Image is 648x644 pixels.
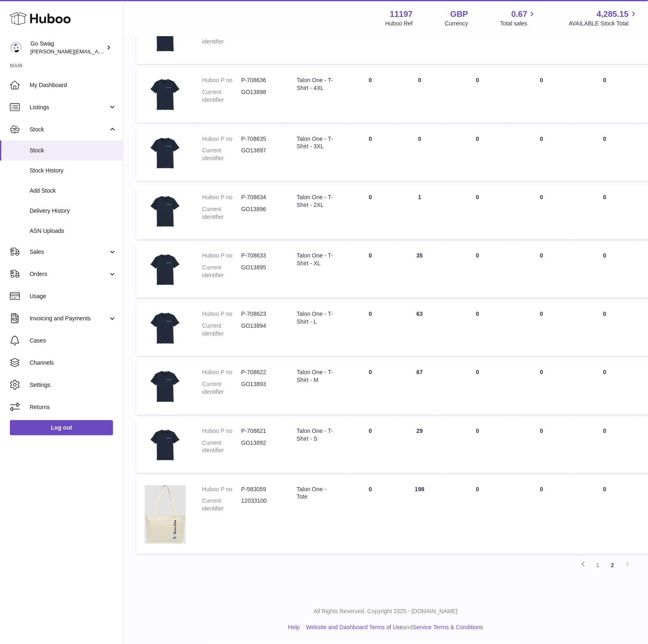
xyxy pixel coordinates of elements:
td: 0 [395,127,444,181]
dd: P-708621 [241,427,280,435]
td: 35 [395,244,444,298]
div: Talon One - T-Shirt - 2XL [297,193,337,209]
span: Stock [30,126,108,133]
td: 0 [346,68,395,122]
td: 0 [346,419,395,473]
span: 0 [603,77,606,83]
div: Talon One - Tote [297,485,337,501]
div: Talon One - T-Shirt - XL [297,252,337,267]
td: 0 [511,244,572,298]
dd: P-708634 [241,193,280,201]
dt: Current identifier [202,497,241,513]
a: Website and Dashboard Terms of Use [306,624,403,631]
div: Talon One - T-Shirt - M [297,368,337,384]
span: 0 [603,486,606,492]
div: Talon One - T-Shirt - L [297,310,337,326]
td: 0 [346,127,395,181]
dt: Huboo P no [202,368,241,376]
div: Huboo Ref [385,20,413,28]
a: 4,285.15 AVAILABLE Stock Total [569,9,638,28]
span: Cases [30,337,117,345]
span: Stock [30,147,117,154]
dd: GO13898 [241,88,280,104]
td: 0 [444,68,511,122]
dd: 12033100 [241,497,280,513]
img: product image [145,135,186,171]
td: 0 [444,419,511,473]
dd: P-708622 [241,368,280,376]
strong: 11197 [390,9,413,20]
dt: Huboo P no [202,193,241,201]
span: Returns [30,403,117,411]
dt: Current identifier [202,205,241,221]
dt: Current identifier [202,30,241,46]
td: 63 [395,302,444,356]
dt: Huboo P no [202,310,241,318]
dd: P-708635 [241,135,280,143]
td: 0 [395,10,444,64]
td: 0 [346,302,395,356]
td: 0 [444,477,511,554]
img: leigh@goswag.com [10,41,22,54]
td: 0 [511,477,572,554]
a: 1 [590,558,605,573]
span: 0 [603,369,606,375]
strong: GBP [450,9,468,20]
img: product image [145,427,186,463]
td: 67 [395,360,444,414]
span: 0 [603,136,606,142]
span: AVAILABLE Stock Total [569,20,638,28]
td: 0 [511,360,572,414]
a: Log out [10,420,113,435]
span: Stock History [30,167,117,175]
dd: GO13899 [241,30,280,46]
span: 0 [603,252,606,259]
span: Orders [30,270,108,278]
dd: P-583059 [241,485,280,493]
span: 4,285.15 [597,9,629,20]
td: 198 [395,477,444,554]
span: 0.67 [512,9,528,20]
td: 0 [444,185,511,239]
span: Usage [30,292,117,300]
td: 0 [511,302,572,356]
span: 0 [603,428,606,434]
td: 0 [444,127,511,181]
dd: GO13896 [241,205,280,221]
div: Talon One - T-Shirt - S [297,427,337,443]
div: Talon One - T-Shirt - 3XL [297,135,337,151]
dt: Huboo P no [202,135,241,143]
td: 0 [511,10,572,64]
dt: Current identifier [202,264,241,279]
span: ASN Uploads [30,227,117,235]
dt: Current identifier [202,322,241,338]
img: product image [145,252,186,287]
dt: Current identifier [202,147,241,162]
span: Total sales [500,20,537,28]
span: Invoicing and Payments [30,315,108,322]
span: [PERSON_NAME][EMAIL_ADDRESS][DOMAIN_NAME] [30,48,165,55]
li: and [303,624,483,632]
span: Add Stock [30,187,117,195]
p: All Rights Reserved. Copyright 2025 - [DOMAIN_NAME] [130,608,641,616]
td: 0 [511,185,572,239]
div: Talon One - T-Shirt - 4XL [297,76,337,92]
span: 0 [603,310,606,317]
dd: P-708623 [241,310,280,318]
span: Delivery History [30,207,117,215]
dd: GO13897 [241,147,280,162]
dd: P-708633 [241,252,280,260]
span: Settings [30,381,117,389]
img: product image [145,485,186,544]
td: 29 [395,419,444,473]
dd: GO13895 [241,264,280,279]
dd: GO13893 [241,380,280,396]
span: Sales [30,248,108,256]
dt: Current identifier [202,439,241,455]
dt: Current identifier [202,88,241,104]
td: 0 [511,68,572,122]
div: Go Swag [30,40,104,55]
dt: Huboo P no [202,76,241,84]
dt: Huboo P no [202,427,241,435]
td: 0 [395,68,444,122]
